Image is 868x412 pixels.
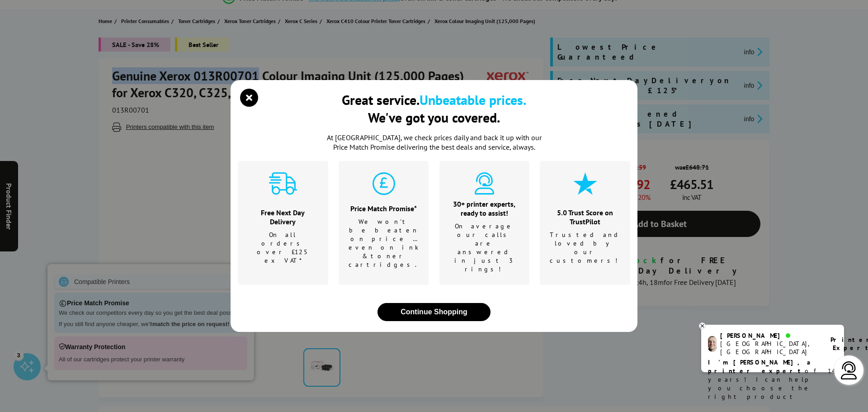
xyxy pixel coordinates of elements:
div: [PERSON_NAME] [720,331,819,340]
p: Trusted and loved by our customers! [550,231,621,265]
b: I'm [PERSON_NAME], a printer expert [708,358,813,375]
img: ashley-livechat.png [708,336,717,352]
p: At [GEOGRAPHIC_DATA], we check prices daily and back it up with our Price Match Promise deliverin... [321,133,547,152]
b: Unbeatable prices. [420,91,526,109]
p: On all orders over £125 ex VAT* [249,231,317,265]
div: [GEOGRAPHIC_DATA], [GEOGRAPHIC_DATA] [720,340,819,356]
div: Price Match Promise* [349,204,419,213]
div: 30+ printer experts, ready to assist! [451,199,519,218]
img: user-headset-light.svg [840,361,858,379]
div: Free Next Day Delivery [249,208,317,226]
button: close modal [377,303,491,321]
p: On average our calls are answered in just 3 rings! [451,222,519,274]
button: close modal [242,91,256,104]
p: We won't be beaten on price …even on ink & toner cartridges. [349,218,419,269]
div: 5.0 Trust Score on TrustPilot [550,208,621,226]
div: Great service. We've got you covered. [342,91,526,126]
p: of 14 years! I can help you choose the right product [708,358,837,401]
